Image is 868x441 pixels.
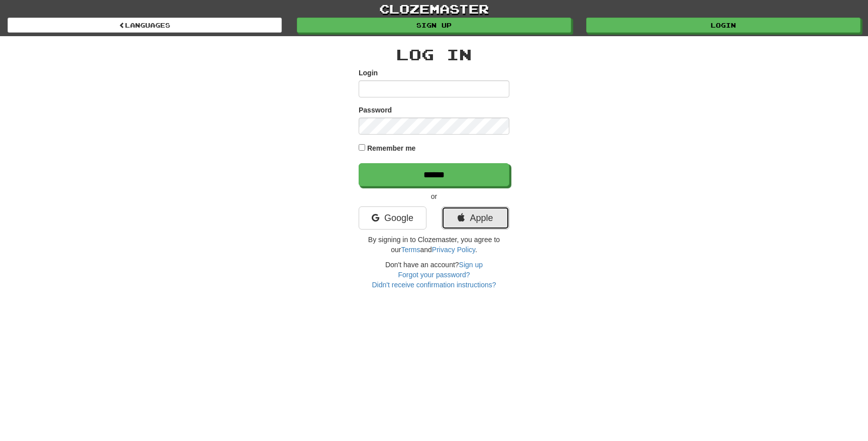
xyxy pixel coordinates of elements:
[359,235,509,255] p: By signing in to Clozemaster, you agree to our and .
[442,206,509,230] a: Apple
[359,68,378,78] label: Login
[359,105,392,115] label: Password
[586,18,860,33] a: Login
[359,260,509,290] div: Don't have an account?
[401,246,420,254] a: Terms
[359,191,509,201] p: or
[8,18,282,33] a: Languages
[432,246,475,254] a: Privacy Policy
[297,18,571,33] a: Sign up
[367,143,416,153] label: Remember me
[359,46,509,63] h2: Log In
[398,271,470,279] a: Forgot your password?
[459,261,483,269] a: Sign up
[359,206,426,230] a: Google
[372,281,496,289] a: Didn't receive confirmation instructions?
